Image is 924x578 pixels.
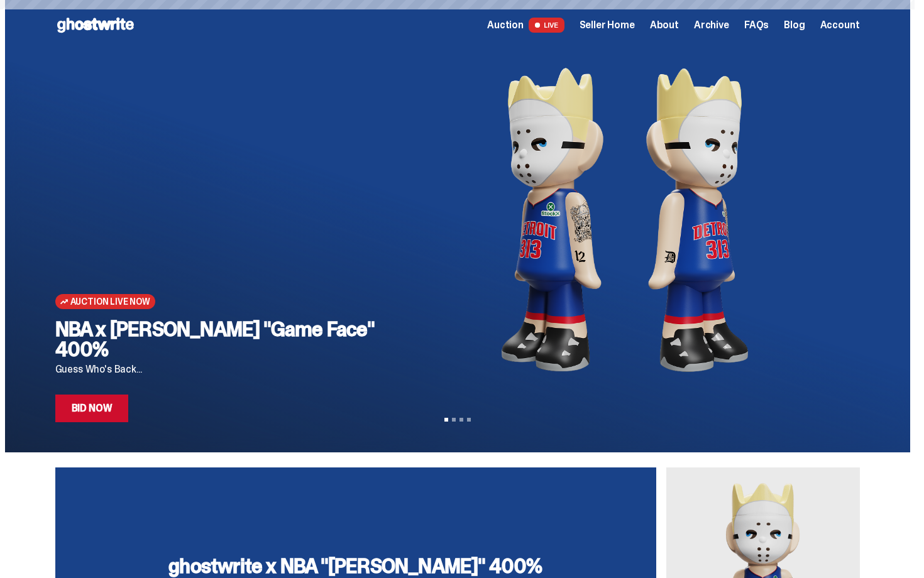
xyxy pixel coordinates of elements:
a: About [650,20,679,30]
a: FAQs [744,20,769,30]
a: Account [820,20,860,30]
p: Guess Who's Back... [55,364,390,374]
button: View slide 2 [452,418,456,422]
a: Bid Now [55,395,129,422]
a: Blog [784,20,805,30]
span: LIVE [529,18,564,33]
a: Archive [694,20,729,30]
button: View slide 4 [467,418,471,422]
span: Auction [487,20,524,30]
button: View slide 1 [444,418,448,422]
a: Seller Home [580,20,635,30]
h2: NBA x [PERSON_NAME] "Game Face" 400% [55,319,390,359]
a: Auction LIVE [487,18,564,33]
button: View slide 3 [459,418,463,422]
h3: ghostwrite x NBA "[PERSON_NAME]" 400% [168,556,542,576]
span: Auction Live Now [70,297,150,307]
img: NBA x Eminem "Game Face" 400% [410,50,840,390]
